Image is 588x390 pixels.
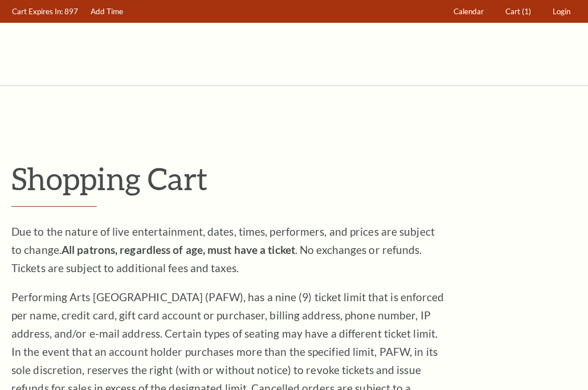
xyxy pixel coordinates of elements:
[11,225,435,274] span: Due to the nature of live entertainment, dates, times, performers, and prices are subject to chan...
[548,1,576,23] a: Login
[505,7,520,16] span: Cart
[500,1,537,23] a: Cart (1)
[454,7,484,16] span: Calendar
[64,7,78,16] span: 897
[12,7,63,16] span: Cart Expires In:
[522,7,531,16] span: (1)
[448,1,489,23] a: Calendar
[11,160,577,197] p: Shopping Cart
[85,1,129,23] a: Add Time
[62,243,295,256] strong: All patrons, regardless of age, must have a ticket
[553,7,570,16] span: Login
